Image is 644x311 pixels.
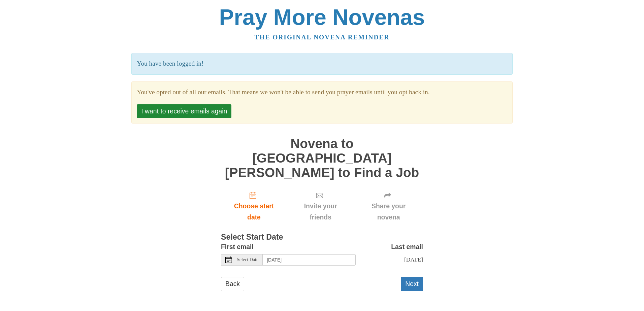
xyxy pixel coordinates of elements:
[391,241,423,252] label: Last email
[294,201,347,223] span: Invite your friends
[401,277,423,291] button: Next
[221,233,423,242] h3: Select Start Date
[221,241,254,252] label: First email
[287,186,354,227] div: Click "Next" to confirm your start date first.
[228,201,280,223] span: Choose start date
[354,186,423,227] div: Click "Next" to confirm your start date first.
[131,53,512,75] p: You have been logged in!
[237,257,258,262] span: Select Date
[137,87,507,98] section: You've opted out of all our emails. That means we won't be able to send you prayer emails until y...
[221,186,287,227] a: Choose start date
[255,34,390,41] a: The original novena reminder
[404,256,423,263] span: [DATE]
[361,201,416,223] span: Share your novena
[221,137,423,180] h1: Novena to [GEOGRAPHIC_DATA][PERSON_NAME] to Find a Job
[221,277,244,291] a: Back
[137,104,231,118] button: I want to receive emails again
[219,5,425,30] a: Pray More Novenas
